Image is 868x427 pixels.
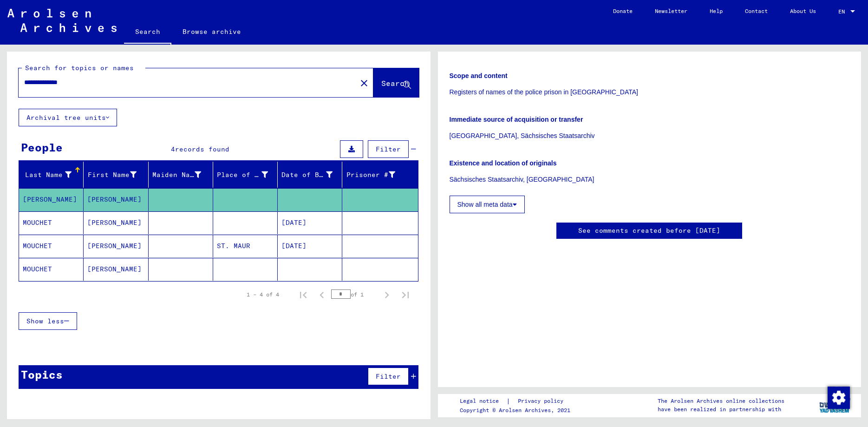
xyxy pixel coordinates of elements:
span: EN [838,8,848,15]
div: Date of Birth [281,170,333,180]
iframe: Disqus [450,248,850,373]
button: Filter [368,368,409,385]
mat-cell: [PERSON_NAME] [84,188,148,211]
div: First Name [87,170,136,180]
span: 4 [171,145,175,153]
button: Previous page [313,285,331,304]
div: First Name [87,167,148,182]
div: | [460,396,574,406]
p: have been realized in partnership with [658,405,784,414]
b: Scope and content [450,72,508,79]
button: Search [373,68,419,97]
mat-cell: [PERSON_NAME] [84,235,148,257]
mat-cell: MOUCHET [19,258,84,281]
mat-header-cell: Prisoner # [342,162,418,188]
button: Filter [368,140,409,158]
div: Last Name [23,167,83,182]
b: Immediate source of acquisition or transfer [450,116,583,123]
div: Date of Birth [281,167,344,182]
p: [GEOGRAPHIC_DATA], Sächsisches Staatsarchiv [450,131,850,141]
span: Show less [26,317,64,325]
div: of 1 [331,290,378,299]
button: Next page [378,285,396,304]
img: yv_logo.png [817,394,852,417]
button: Clear [355,73,373,92]
span: Filter [376,372,401,381]
mat-cell: [DATE] [278,235,342,257]
div: Place of Birth [217,170,268,180]
mat-cell: ST. MAUR [213,235,278,257]
div: People [21,139,63,156]
button: Show less [19,312,77,330]
div: Topics [21,366,63,383]
div: 1 – 4 of 4 [247,290,279,299]
span: Filter [376,145,401,153]
div: Prisoner # [346,167,406,182]
a: Search [124,20,171,45]
b: Existence and location of originals [450,159,557,167]
span: records found [175,145,229,153]
span: Search [381,79,409,88]
mat-header-cell: First Name [84,162,148,188]
a: Browse archive [171,20,252,43]
a: Privacy policy [510,396,574,406]
mat-header-cell: Date of Birth [278,162,342,188]
mat-header-cell: Place of Birth [213,162,278,188]
div: Last Name [23,170,72,180]
mat-header-cell: Maiden Name [149,162,213,188]
mat-cell: [PERSON_NAME] [84,211,148,234]
mat-header-cell: Last Name [19,162,84,188]
p: The Arolsen Archives online collections [658,397,784,405]
div: Place of Birth [217,167,280,182]
mat-cell: MOUCHET [19,211,84,234]
img: Arolsen_neg.svg [7,9,117,32]
a: See comments created before [DATE] [578,226,720,236]
p: Registers of names of the police prison in [GEOGRAPHIC_DATA] [450,87,850,97]
div: Maiden Name [152,167,213,182]
mat-label: Search for topics or names [25,64,134,72]
a: Legal notice [460,396,506,406]
mat-cell: [PERSON_NAME] [84,258,148,281]
img: Change consent [828,387,850,409]
div: Prisoner # [346,170,395,180]
p: Copyright © Arolsen Archives, 2021 [460,406,574,414]
div: Maiden Name [152,170,201,180]
button: Archival tree units [19,109,117,126]
mat-cell: [DATE] [278,211,342,234]
mat-cell: MOUCHET [19,235,84,257]
button: First page [294,285,313,304]
mat-icon: close [359,78,370,89]
mat-cell: [PERSON_NAME] [19,188,84,211]
p: Sächsisches Staatsarchiv, [GEOGRAPHIC_DATA] [450,175,850,184]
button: Last page [396,285,415,304]
button: Show all meta data [450,196,525,213]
